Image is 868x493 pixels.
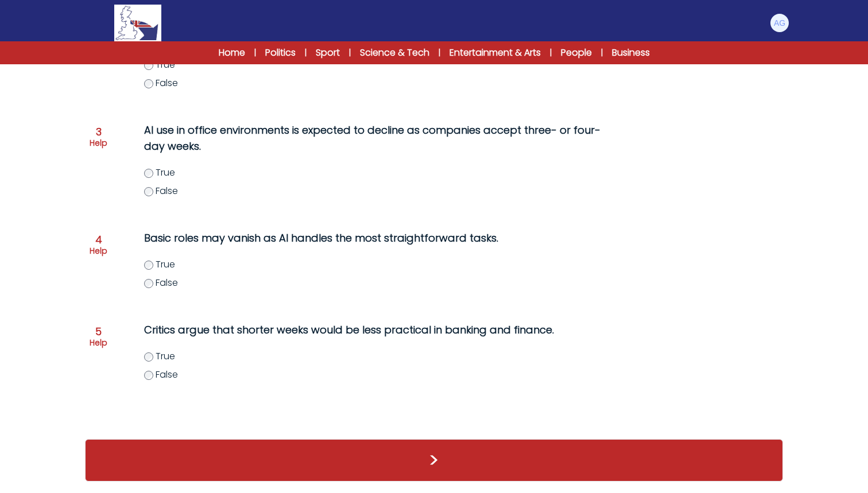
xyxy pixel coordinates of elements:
[439,47,440,59] span: |
[349,47,351,59] span: |
[90,337,107,348] p: Help
[156,166,175,179] span: True
[144,261,153,270] input: True
[601,47,603,59] span: |
[156,184,178,197] span: False
[144,230,609,246] p: Basic roles may vanish as AI handles the most straightforward tasks.
[550,47,552,59] span: |
[85,439,783,482] button: >
[144,279,153,288] input: False
[265,46,296,60] a: Politics
[156,258,175,271] span: True
[90,137,107,149] p: Help
[156,350,175,363] span: True
[156,368,178,381] span: False
[219,46,245,60] a: Home
[144,187,153,196] input: False
[144,122,609,154] p: AI use in office environments is expected to decline as companies accept three- or four-day weeks.
[95,235,102,245] span: 4
[144,322,609,338] p: Critics argue that shorter weeks would be less practical in banking and finance.
[449,46,541,60] a: Entertainment & Arts
[144,79,153,88] input: False
[561,46,592,60] a: People
[360,46,429,60] a: Science & Tech
[305,47,307,59] span: |
[156,276,178,289] span: False
[156,58,175,71] span: True
[96,127,102,137] span: 3
[78,5,197,41] a: Logo
[90,245,107,257] p: Help
[156,76,178,90] span: False
[612,46,650,60] a: Business
[144,169,153,178] input: True
[770,14,789,32] img: Andrea Gulino
[144,371,153,380] input: False
[144,61,153,70] input: True
[114,5,161,41] img: Logo
[254,47,256,59] span: |
[316,46,340,60] a: Sport
[144,352,153,362] input: True
[95,327,102,337] span: 5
